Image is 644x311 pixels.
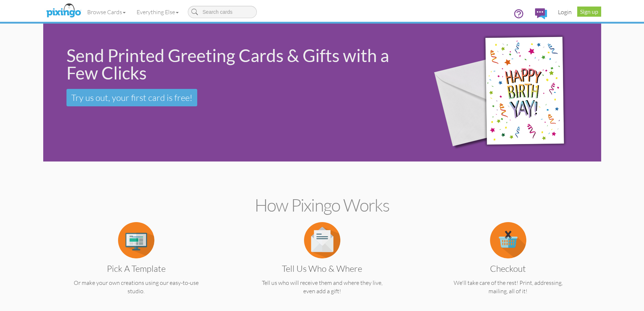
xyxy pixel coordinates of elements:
[304,222,340,258] img: item.alt
[188,6,257,18] input: Search cards
[82,3,131,21] a: Browse Cards
[429,279,587,295] p: We'll take care of the rest! Print, addressing, mailing, all of it!
[57,236,215,295] a: Pick a Template Or make your own creations using our easy-to-use studio.
[429,236,587,295] a: Checkout We'll take care of the rest! Print, addressing, mailing, all of it!
[57,279,215,295] p: Or make your own creations using our easy-to-use studio.
[66,47,409,82] div: Send Printed Greeting Cards & Gifts with a Few Clicks
[243,236,401,295] a: Tell us Who & Where Tell us who will receive them and where they live, even add a gift!
[56,196,588,215] h2: How Pixingo works
[435,264,582,273] h3: Checkout
[63,264,210,273] h3: Pick a Template
[66,89,197,106] a: Try us out, your first card is free!
[118,222,154,258] img: item.alt
[131,3,184,21] a: Everything Else
[490,222,526,258] img: item.alt
[44,2,83,20] img: pixingo logo
[577,7,601,17] a: Sign up
[421,13,596,172] img: 942c5090-71ba-4bfc-9a92-ca782dcda692.png
[71,92,193,103] span: Try us out, your first card is free!
[249,264,396,273] h3: Tell us Who & Where
[552,3,577,21] a: Login
[243,279,401,295] p: Tell us who will receive them and where they live, even add a gift!
[535,8,547,19] img: comments.svg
